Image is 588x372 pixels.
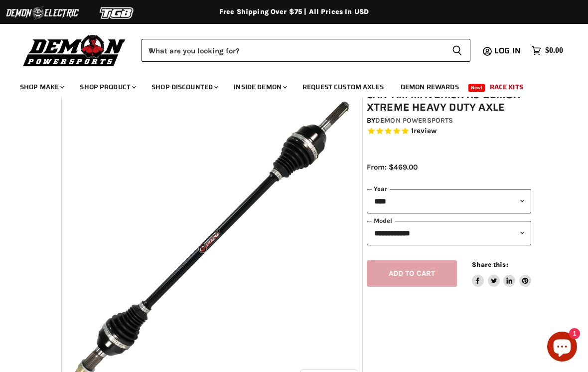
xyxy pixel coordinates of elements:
[12,77,70,97] a: Shop Make
[226,77,293,97] a: Inside Demon
[367,163,418,172] span: From: $469.00
[142,39,470,62] form: Product
[367,89,531,114] h1: Can-Am Maverick X3 Demon Xtreme Heavy Duty Axle
[367,189,531,213] select: year
[12,73,561,97] ul: Main menu
[20,32,129,68] img: Demon Powersports
[482,77,531,97] a: Race Kits
[544,332,580,364] inbox-online-store-chat: Shopify online store chat
[72,77,142,97] a: Shop Product
[5,3,80,22] img: Demon Electric Logo 2
[414,127,437,136] span: review
[444,39,470,62] button: Search
[367,221,531,245] select: modal-name
[144,77,224,97] a: Shop Discounted
[468,84,485,92] span: New!
[411,127,437,136] span: 1 reviews
[367,115,531,126] div: by
[472,260,531,287] aside: Share this:
[527,43,568,58] a: $0.00
[80,3,154,22] img: TGB Logo 2
[472,261,508,268] span: Share this:
[393,77,466,97] a: Demon Rewards
[142,39,444,62] input: When autocomplete results are available use up and down arrows to review and enter to select
[375,116,453,125] a: Demon Powersports
[490,46,527,55] a: Log in
[494,44,521,57] span: Log in
[295,77,391,97] a: Request Custom Axles
[545,46,563,55] span: $0.00
[367,126,531,137] span: Rated 5.0 out of 5 stars 1 reviews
